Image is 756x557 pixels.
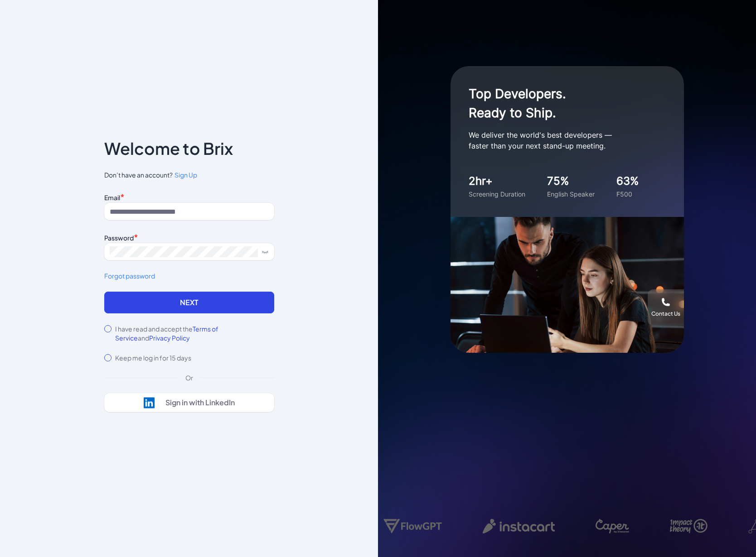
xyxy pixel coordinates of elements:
a: Sign Up [173,170,197,180]
p: Welcome to Brix [104,141,233,156]
a: Forgot password [104,271,274,281]
label: Keep me log in for 15 days [115,353,191,362]
div: Sign in with LinkedIn [165,398,235,407]
p: We deliver the world's best developers — faster than your next stand-up meeting. [469,130,650,151]
div: Or [178,373,200,382]
button: Contact Us [648,289,684,326]
button: Sign in with LinkedIn [104,393,274,412]
div: Contact Us [651,310,680,317]
button: Next [104,292,274,313]
span: Sign Up [174,171,197,179]
div: Screening Duration [469,189,525,199]
label: Password [104,234,134,242]
div: 2hr+ [469,173,525,189]
div: English Speaker [547,189,595,199]
h1: Top Developers. Ready to Ship. [469,84,650,122]
div: F500 [616,189,639,199]
span: Don’t have an account? [104,170,274,180]
span: Privacy Policy [149,334,190,342]
div: 63% [616,173,639,189]
label: I have read and accept the and [115,324,274,342]
div: 75% [547,173,595,189]
label: Email [104,193,120,202]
